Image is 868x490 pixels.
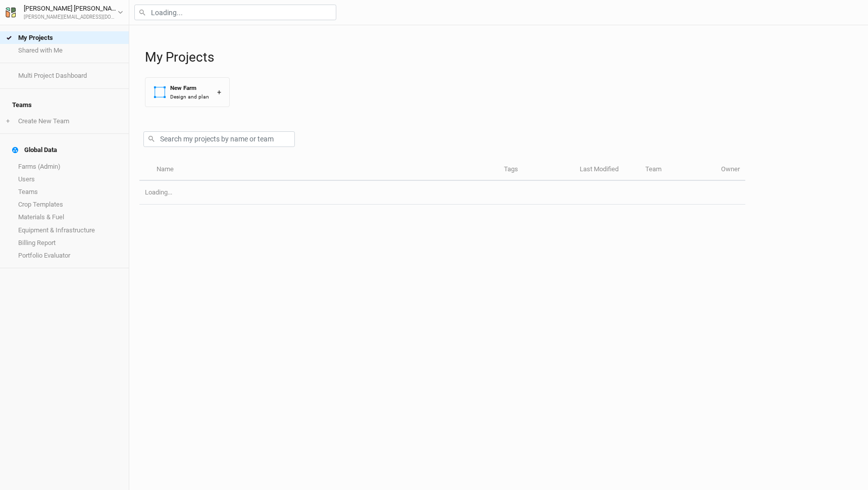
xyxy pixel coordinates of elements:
div: Global Data [12,146,57,154]
th: Owner [716,159,745,181]
span: + [6,117,10,125]
div: [PERSON_NAME] [PERSON_NAME] [24,4,118,14]
div: New Farm [170,84,209,92]
td: Loading... [139,181,745,205]
th: Team [640,159,716,181]
button: New FarmDesign and plan+ [145,77,230,107]
th: Tags [498,159,574,181]
div: + [217,87,221,97]
button: [PERSON_NAME] [PERSON_NAME][PERSON_NAME][EMAIL_ADDRESS][DOMAIN_NAME] [5,3,124,21]
div: Design and plan [170,93,209,101]
h1: My Projects [145,50,858,65]
input: Loading... [134,5,336,20]
th: Name [150,159,498,181]
th: Last Modified [574,159,640,181]
div: [PERSON_NAME][EMAIL_ADDRESS][DOMAIN_NAME] [24,14,118,21]
input: Search my projects by name or team [143,131,295,147]
h4: Teams [6,95,123,115]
